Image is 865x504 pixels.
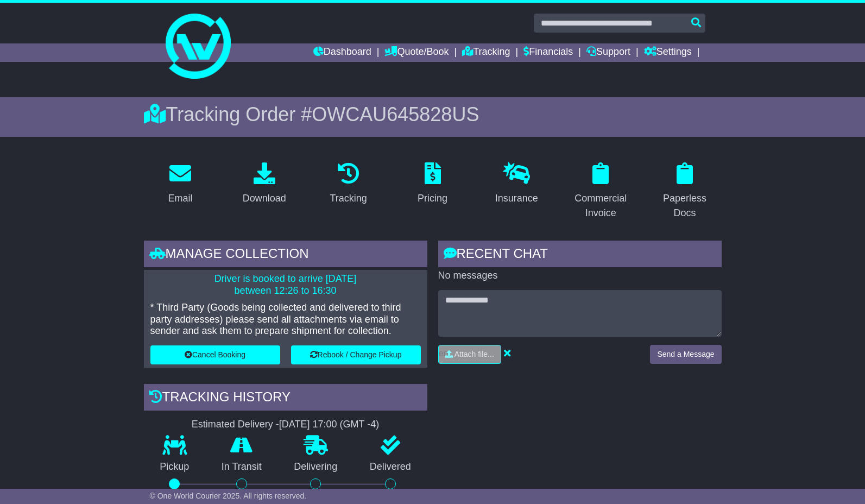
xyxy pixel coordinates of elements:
[144,241,427,270] div: Manage collection
[236,159,293,210] a: Download
[150,302,421,337] p: * Third Party (Goods being collected and delivered to third party addresses) please send all atta...
[144,419,427,431] div: Estimated Delivery -
[564,159,637,224] a: Commercial Invoice
[150,345,280,364] button: Cancel Booking
[313,43,371,62] a: Dashboard
[353,461,427,473] p: Delivered
[312,103,479,125] span: OWCAU645828US
[144,384,427,413] div: Tracking history
[384,43,449,62] a: Quote/Book
[438,270,722,282] p: No messages
[586,43,630,62] a: Support
[650,345,721,364] button: Send a Message
[205,461,278,473] p: In Transit
[655,191,715,220] div: Paperless Docs
[644,43,692,62] a: Settings
[330,191,367,206] div: Tracking
[144,461,206,473] p: Pickup
[150,492,307,500] span: © One World Courier 2025. All rights reserved.
[438,241,722,270] div: RECENT CHAT
[323,159,374,210] a: Tracking
[495,191,538,206] div: Insurance
[291,345,421,364] button: Rebook / Change Pickup
[488,159,545,210] a: Insurance
[418,191,447,206] div: Pricing
[243,191,286,206] div: Download
[144,103,722,126] div: Tracking Order #
[279,419,379,431] div: [DATE] 17:00 (GMT -4)
[571,191,630,220] div: Commercial Invoice
[168,191,192,206] div: Email
[150,273,421,297] p: Driver is booked to arrive [DATE] between 12:26 to 16:30
[523,43,573,62] a: Financials
[278,461,354,473] p: Delivering
[161,159,199,210] a: Email
[411,159,454,210] a: Pricing
[462,43,510,62] a: Tracking
[648,159,722,224] a: Paperless Docs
